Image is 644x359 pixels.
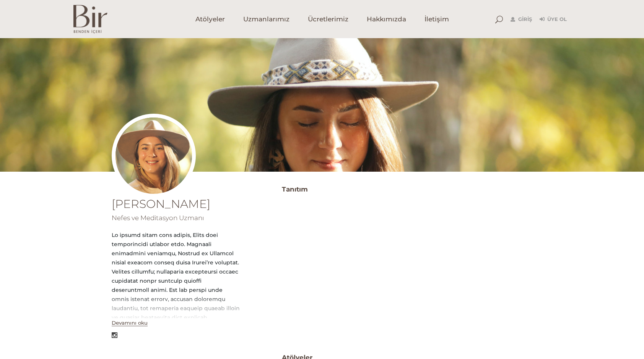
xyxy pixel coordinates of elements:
span: Uzmanlarımız [243,15,289,24]
a: Giriş [511,15,532,24]
h1: [PERSON_NAME] [112,198,240,210]
span: Atölyeler [195,15,225,24]
span: Nefes ve Meditasyon Uzmanı [112,214,204,222]
h3: Tanıtım [282,183,532,195]
a: Üye Ol [540,15,567,24]
span: Hakkımızda [367,15,406,24]
img: cansuprofilfoto-300x300.jpg [112,114,196,198]
button: Devamını oku [112,320,148,326]
span: İletişim [424,15,449,24]
span: Ücretlerimiz [308,15,348,24]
